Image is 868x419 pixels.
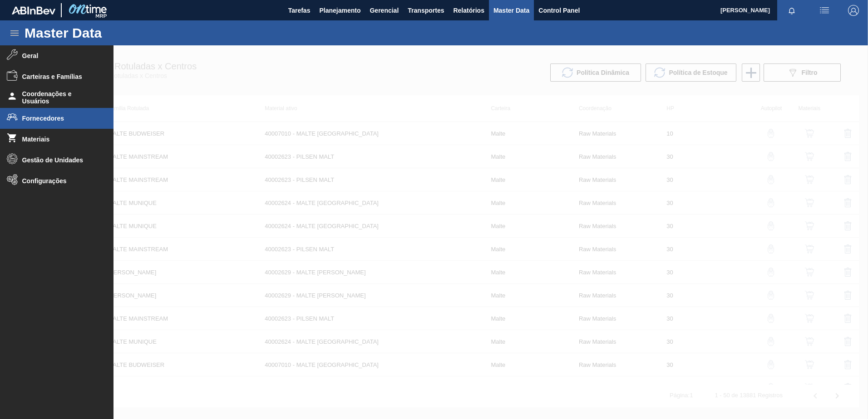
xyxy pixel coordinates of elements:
[25,28,186,38] h1: Master Data
[408,5,444,16] span: Transportes
[493,5,529,16] span: Master Data
[777,4,806,17] button: Notificações
[538,5,580,16] span: Control Panel
[453,5,484,16] span: Relatórios
[12,6,55,15] img: TNhmsLtSVTkK8tSr43FrP2fwEKptu5GPRR3wAAAABJRU5ErkJggg==
[848,5,859,16] img: Logout
[22,73,97,80] span: Carteiras e Famílias
[22,52,97,59] span: Geral
[819,5,830,16] img: userActions
[22,90,97,105] span: Coordenações e Usuários
[370,5,399,16] span: Gerencial
[22,115,97,122] span: Fornecedores
[22,136,97,143] span: Materiais
[22,156,97,164] span: Gestão de Unidades
[22,177,97,185] span: Configurações
[288,5,311,16] span: Tarefas
[319,5,360,16] span: Planejamento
